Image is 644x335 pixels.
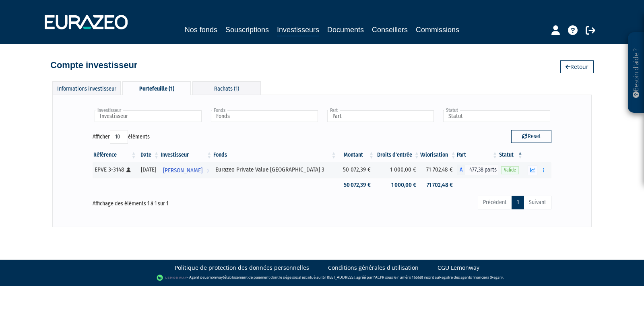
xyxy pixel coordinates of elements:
[439,275,503,280] a: Registre des agents financiers (Regafi)
[206,163,209,178] i: Voir l'investisseur
[122,81,191,95] div: Portefeuille (1)
[465,165,498,175] span: 477,38 parts
[420,162,457,178] td: 71 702,48 €
[93,130,150,144] label: Afficher éléments
[175,264,309,272] a: Politique de protection des données personnelles
[157,274,188,282] img: logo-lemonway.png
[215,165,334,174] div: Eurazeo Private Value [GEOGRAPHIC_DATA] 3
[375,178,420,192] td: 1 000,00 €
[438,264,479,272] a: CGU Lemonway
[632,37,641,109] p: Besoin d'aide ?
[93,148,137,162] th: Référence : activer pour trier la colonne par ordre croissant
[185,24,217,35] a: Nos fonds
[511,130,551,143] button: Reset
[93,195,277,208] div: Affichage des éléments 1 à 1 sur 1
[328,264,419,272] a: Conditions générales d'utilisation
[498,148,524,162] th: Statut : activer pour trier la colonne par ordre d&eacute;croissant
[375,148,420,162] th: Droits d'entrée: activer pour trier la colonne par ordre croissant
[137,148,160,162] th: Date: activer pour trier la colonne par ordre croissant
[420,148,457,162] th: Valorisation: activer pour trier la colonne par ordre croissant
[126,167,131,172] i: [Français] Personne physique
[337,148,375,162] th: Montant: activer pour trier la colonne par ordre croissant
[512,196,524,209] a: 1
[457,165,465,175] span: A
[337,178,375,192] td: 50 072,39 €
[416,24,459,35] a: Commissions
[372,24,408,35] a: Conseillers
[52,81,121,95] div: Informations investisseur
[225,24,269,35] a: Souscriptions
[50,60,137,70] h4: Compte investisseur
[204,275,223,280] a: Lemonway
[192,81,261,95] div: Rachats (1)
[160,162,213,178] a: [PERSON_NAME]
[45,15,128,29] img: 1732889491-logotype_eurazeo_blanc_rvb.png
[160,148,213,162] th: Investisseur: activer pour trier la colonne par ordre croissant
[501,166,519,174] span: Valide
[375,162,420,178] td: 1 000,00 €
[140,165,157,174] div: [DATE]
[110,130,128,144] select: Afficheréléments
[457,165,498,175] div: A - Eurazeo Private Value Europe 3
[277,24,319,37] a: Investisseurs
[95,165,134,174] div: EPVE 3-3148
[337,162,375,178] td: 50 072,39 €
[327,24,364,35] a: Documents
[213,148,337,162] th: Fonds: activer pour trier la colonne par ordre croissant
[457,148,498,162] th: Part: activer pour trier la colonne par ordre croissant
[8,274,636,282] div: - Agent de (établissement de paiement dont le siège social est situé au [STREET_ADDRESS], agréé p...
[420,178,457,192] td: 71 702,48 €
[163,163,202,178] span: [PERSON_NAME]
[560,60,594,73] a: Retour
